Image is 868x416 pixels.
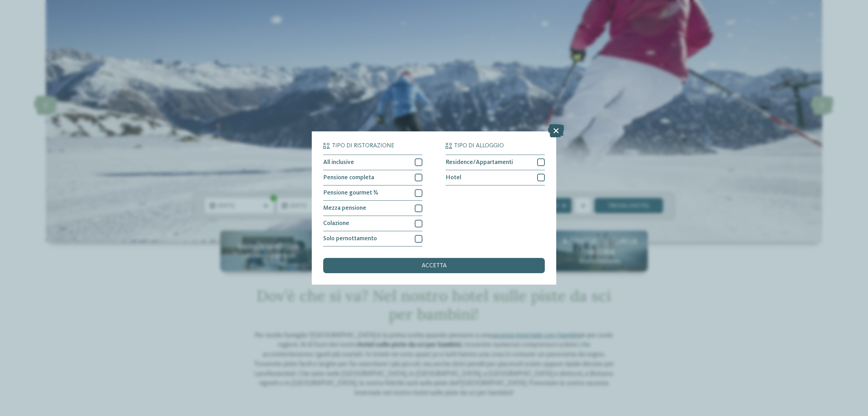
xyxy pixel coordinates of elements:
span: Pensione completa [323,175,374,181]
span: Pensione gourmet ¾ [323,190,378,196]
span: Solo pernottamento [323,236,377,242]
span: accetta [422,263,447,269]
span: Colazione [323,220,349,227]
span: All inclusive [323,159,354,166]
span: Tipo di alloggio [454,143,504,149]
span: Hotel [446,175,461,181]
span: Tipo di ristorazione [332,143,394,149]
span: Residence/Appartamenti [446,159,513,166]
span: Mezza pensione [323,205,366,211]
